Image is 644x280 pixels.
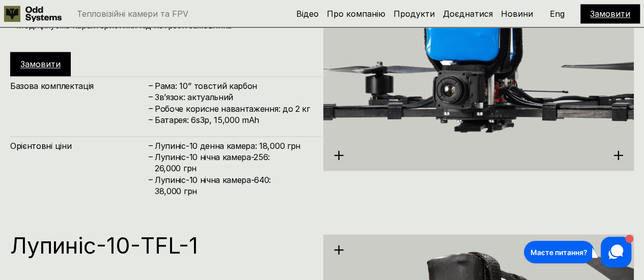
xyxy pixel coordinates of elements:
[149,80,153,91] h4: –
[155,80,311,91] h4: Рама: 10’’ товстий карбон
[521,234,634,270] iframe: HelpCrunch
[10,80,148,91] h4: Базова комплектація
[10,140,148,151] h4: Орієнтовні ціни
[149,174,153,185] h4: –
[155,103,311,114] h4: Робоче корисне навантаження: до 2 кг
[394,9,435,19] a: Продукти
[149,114,153,125] h4: –
[155,114,311,126] h4: Батарея: 6s3p, 15,000 mAh
[149,151,153,162] h4: –
[149,103,153,114] h4: –
[149,139,153,150] h4: –
[155,151,311,174] h4: Лупиніс-10 нічна камера-256: 26,000 грн
[296,9,319,19] a: Відео
[550,10,565,18] p: Eng
[443,9,493,19] a: Доєднатися
[10,234,311,257] h1: Лупиніс-10-TFL-1
[77,10,188,18] p: Тепловізійні камери та FPV
[155,174,311,197] h4: Лупиніс-10 нічна камера-640: 38,000 грн
[590,9,630,19] a: Замовити
[149,91,153,102] h4: –
[501,9,533,19] a: Новини
[155,91,311,103] h4: Зв’язок: актуальний
[327,9,385,19] a: Про компанію
[20,59,61,69] a: Замовити
[155,140,311,151] h4: Лупиніс-10 денна камера: 18,000 грн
